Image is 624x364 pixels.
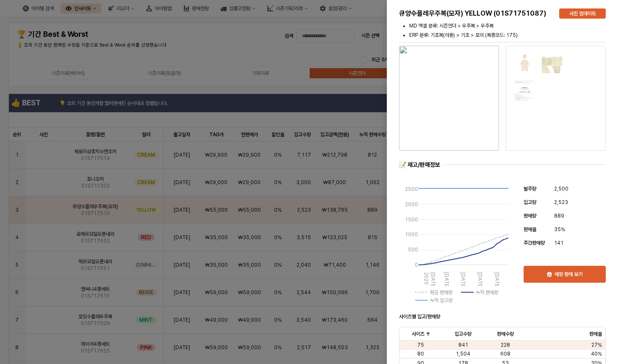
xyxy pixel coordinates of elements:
[554,198,568,207] span: 2,523
[409,22,606,30] li: MD 엑셀 분류: 시즌언더 > 우주복 > 우주복
[524,186,536,192] span: 발주량
[555,271,582,278] p: 매장 판매 보기
[412,331,424,337] span: 사이즈
[501,342,510,348] span: 228
[589,331,602,337] span: 판매율
[455,331,471,337] span: 입고수량
[524,199,536,205] span: 입고량
[456,350,470,357] span: 1,504
[524,266,606,283] button: 매장 판매 보기
[554,225,565,234] span: 35%
[554,185,569,193] span: 2,500
[417,342,424,348] span: 75
[591,350,602,357] span: 40%
[524,240,545,246] span: 주간판매량
[554,212,564,220] span: 889
[500,350,510,357] span: 608
[524,226,536,232] span: 판매율
[591,342,602,348] span: 27%
[399,314,440,320] strong: 사이즈별 입고/판매량
[497,331,514,337] span: 판매수량
[409,31,606,39] li: ERP 분류: 기초복(아동) > 기초 > 포의 (복종코드: 175)
[569,10,596,17] p: 사진 업데이트
[399,9,552,18] h5: 큐양수플레우주복(모자) YELLOW (01S71751087)
[458,342,468,348] span: 841
[524,213,536,219] span: 판매량
[559,8,606,19] button: 사진 업데이트
[554,239,563,247] span: 141
[417,350,424,357] span: 80
[399,161,440,169] div: 📝 재고/판매정보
